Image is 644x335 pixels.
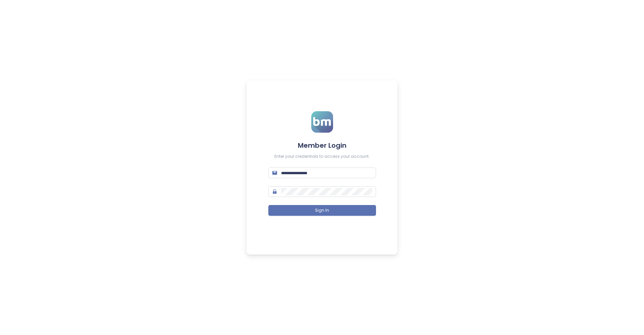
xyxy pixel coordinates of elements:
[272,189,277,194] span: lock
[315,207,329,214] span: Sign In
[268,153,376,160] div: Enter your credentials to access your account.
[268,205,376,216] button: Sign In
[268,141,376,150] h4: Member Login
[272,171,277,175] span: mail
[311,111,333,133] img: logo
